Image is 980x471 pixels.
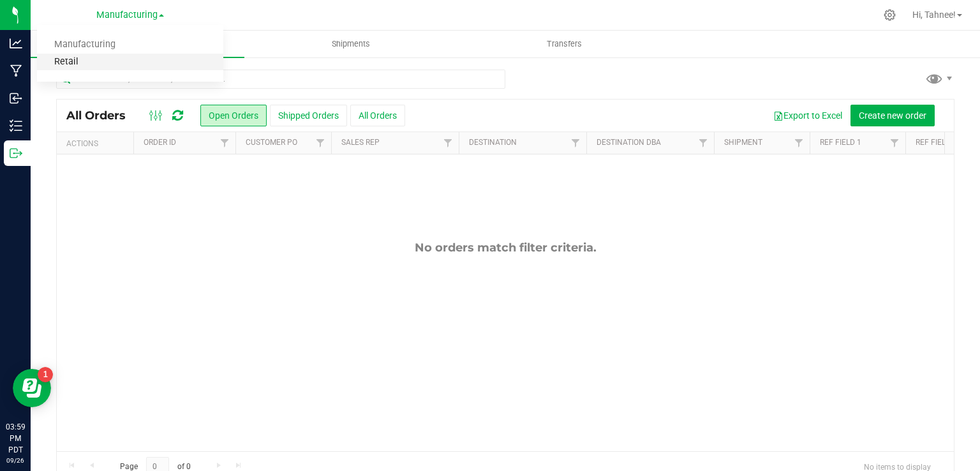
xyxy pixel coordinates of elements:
[565,132,586,154] a: Filter
[57,241,954,255] div: No orders match filter criteria.
[884,132,905,154] a: Filter
[66,108,138,123] span: All Orders
[820,138,861,147] a: Ref Field 1
[38,367,53,382] iframe: Resource center unread badge
[458,31,672,57] a: Transfers
[244,31,458,57] a: Shipments
[912,10,956,20] span: Hi, Tahnee!
[310,132,331,154] a: Filter
[789,132,810,154] a: Filter
[765,105,850,126] button: Export to Excel
[200,105,267,126] button: Open Orders
[37,54,223,71] a: Retail
[6,421,25,456] p: 03:59 PM PDT
[850,105,935,126] button: Create new order
[10,37,22,50] inline-svg: Analytics
[246,138,297,147] a: Customer PO
[214,132,235,154] a: Filter
[859,110,926,121] span: Create new order
[10,147,22,160] inline-svg: Outbound
[144,138,176,147] a: Order ID
[37,36,223,54] a: Manufacturing
[6,456,25,465] p: 09/26
[724,138,762,147] a: Shipment
[270,105,347,126] button: Shipped Orders
[350,105,405,126] button: All Orders
[882,9,898,21] div: Manage settings
[469,138,517,147] a: Destination
[10,64,22,77] inline-svg: Manufacturing
[13,369,51,407] iframe: Resource center
[56,70,505,89] input: Search Order ID, Destination, Customer PO...
[916,138,957,147] a: Ref Field 2
[341,138,380,147] a: Sales Rep
[597,138,661,147] a: Destination DBA
[530,38,599,50] span: Transfers
[96,10,158,20] span: Manufacturing
[66,139,128,148] div: Actions
[10,92,22,105] inline-svg: Inbound
[315,38,387,50] span: Shipments
[10,119,22,132] inline-svg: Inventory
[438,132,459,154] a: Filter
[31,31,244,57] a: Orders
[693,132,714,154] a: Filter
